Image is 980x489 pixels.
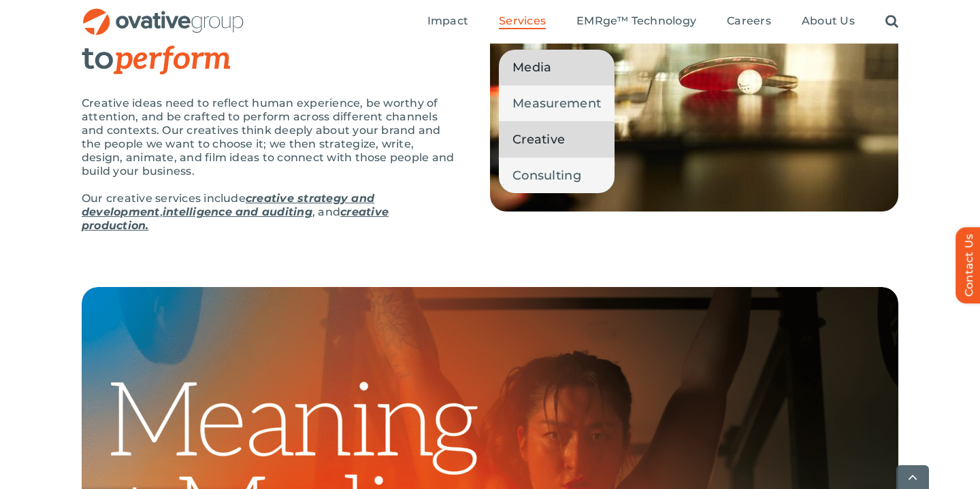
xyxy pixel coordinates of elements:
span: Consulting [512,166,581,185]
span: Services [499,14,546,28]
a: creative production. [82,205,389,232]
a: Consulting [499,158,615,193]
a: Services [499,14,546,29]
span: About Us [802,14,855,28]
a: Creative [499,122,615,157]
span: Measurement [512,94,601,113]
p: Our creative services include , , and [82,192,456,233]
span: EMRge™ Technology [576,14,696,28]
span: Creative [512,130,565,149]
a: Impact [427,14,468,29]
span: Media [512,58,551,77]
a: Search [885,14,898,29]
a: intelligence and auditing [163,205,312,218]
a: About Us [802,14,855,29]
span: Careers [727,14,771,28]
a: Measurement [499,86,615,121]
a: Careers [727,14,771,29]
a: EMRge™ Technology [576,14,696,29]
a: OG_Full_horizontal_RGB [82,7,245,20]
a: creative strategy and development [82,192,374,218]
em: perform [114,40,231,78]
a: Media [499,50,615,85]
span: Impact [427,14,468,28]
p: Creative ideas need to reflect human experience, be worthy of attention, and be crafted to perfor... [82,97,456,178]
